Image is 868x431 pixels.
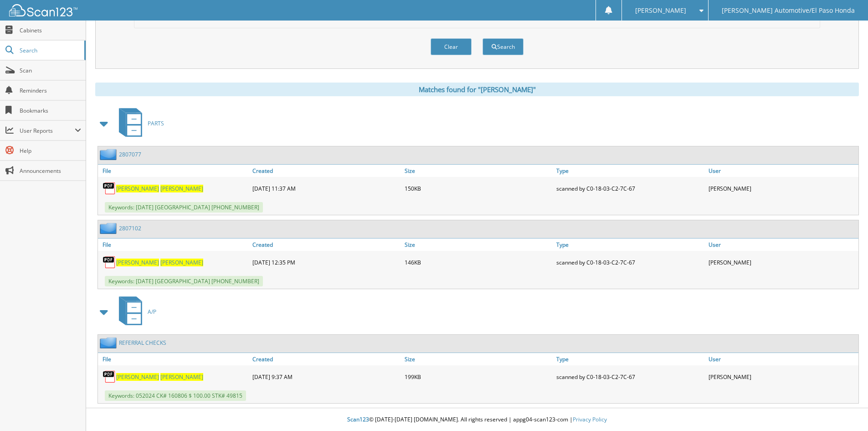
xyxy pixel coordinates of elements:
[119,339,166,347] a: REFERRAL CHECKS
[706,165,858,177] a: User
[100,149,119,160] img: folder2.png
[116,259,159,266] span: [PERSON_NAME]
[100,223,119,234] img: folder2.png
[116,373,159,381] span: [PERSON_NAME]
[554,165,706,177] a: Type
[20,127,75,135] span: User Reports
[250,368,402,386] div: [DATE] 9:37 AM
[706,368,858,386] div: [PERSON_NAME]
[250,165,402,177] a: Created
[554,353,706,365] a: Type
[160,373,203,381] span: [PERSON_NAME]
[95,83,859,96] div: Matches found for "[PERSON_NAME]"
[402,368,555,386] div: 199KB
[250,353,402,365] a: Created
[86,409,868,431] div: © [DATE]-[DATE] [DOMAIN_NAME]. All rights reserved | appg04-scan123-com |
[148,308,156,316] span: A/P
[20,47,80,54] span: Search
[347,415,369,423] span: Scan123
[98,165,250,177] a: File
[98,239,250,251] a: File
[105,390,246,401] span: Keywords: 052024 CK# 160806 $ 100.00 STK# 49815
[148,119,164,127] span: PARTS
[250,239,402,251] a: Created
[103,370,116,384] img: PDF.png
[116,185,203,192] a: [PERSON_NAME] [PERSON_NAME]
[554,368,706,386] div: scanned by C0-18-03-C2-7C-67
[402,353,555,365] a: Size
[722,8,855,13] span: [PERSON_NAME] Automotive/El Paso Honda
[116,373,203,381] a: [PERSON_NAME] [PERSON_NAME]
[20,26,81,34] span: Cabinets
[116,259,203,266] a: [PERSON_NAME] [PERSON_NAME]
[706,239,858,251] a: User
[431,38,472,55] button: Clear
[402,239,555,251] a: Size
[20,167,81,175] span: Announcements
[573,415,607,423] a: Privacy Policy
[113,294,156,330] a: A/P
[706,353,858,365] a: User
[554,253,706,271] div: scanned by C0-18-03-C2-7C-67
[103,182,116,195] img: PDF.png
[20,107,81,114] span: Bookmarks
[160,185,203,192] span: [PERSON_NAME]
[822,387,868,431] iframe: Chat Widget
[103,255,116,269] img: PDF.png
[402,179,555,197] div: 150KB
[635,8,686,13] span: [PERSON_NAME]
[160,259,203,266] span: [PERSON_NAME]
[105,202,263,213] span: Keywords: [DATE] [GEOGRAPHIC_DATA] [PHONE_NUMBER]
[706,253,858,271] div: [PERSON_NAME]
[554,239,706,251] a: Type
[116,185,159,192] span: [PERSON_NAME]
[20,87,81,94] span: Reminders
[9,4,77,16] img: scan123-logo-white.svg
[113,105,164,141] a: PARTS
[98,353,250,365] a: File
[250,179,402,197] div: [DATE] 11:37 AM
[554,179,706,197] div: scanned by C0-18-03-C2-7C-67
[105,276,263,286] span: Keywords: [DATE] [GEOGRAPHIC_DATA] [PHONE_NUMBER]
[250,253,402,271] div: [DATE] 12:35 PM
[119,151,141,158] a: 2807077
[483,38,524,55] button: Search
[402,253,555,271] div: 146KB
[402,165,555,177] a: Size
[706,179,858,197] div: [PERSON_NAME]
[100,337,119,348] img: folder2.png
[20,147,81,155] span: Help
[119,224,141,232] a: 2807102
[20,67,81,74] span: Scan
